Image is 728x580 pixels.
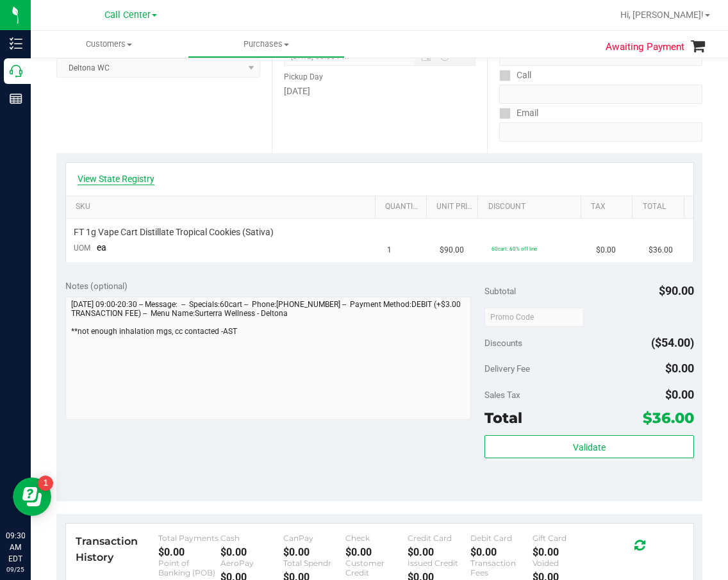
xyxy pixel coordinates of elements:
[31,38,188,50] span: Customers
[408,558,470,568] div: Issued Credit
[10,65,22,78] inline-svg: Call Center
[470,546,533,558] div: $0.00
[283,558,345,568] div: Total Spendr
[484,308,584,327] input: Promo Code
[484,390,520,400] span: Sales Tax
[484,409,522,427] span: Total
[65,281,128,291] span: Notes (optional)
[591,202,627,212] a: Tax
[74,226,274,238] span: FT 1g Vape Cart Distillate Tropical Cookies (Sativa)
[484,363,530,374] span: Delivery Fee
[533,558,595,568] div: Voided
[345,558,408,577] div: Customer Credit
[665,361,694,375] span: $0.00
[188,38,344,50] span: Purchases
[31,31,188,58] a: Customers
[440,244,464,256] span: $90.00
[74,244,90,253] span: UOM
[10,92,22,105] inline-svg: Reports
[283,533,345,543] div: CanPay
[573,442,606,452] span: Validate
[188,31,345,58] a: Purchases
[76,202,370,212] a: SKU
[436,202,473,212] a: Unit Price
[499,85,702,104] input: Format: (999) 999-9999
[158,546,220,558] div: $0.00
[659,284,694,297] span: $90.00
[484,286,516,296] span: Subtotal
[533,546,595,558] div: $0.00
[596,244,616,256] span: $0.00
[13,477,51,516] iframe: Resource center
[345,546,408,558] div: $0.00
[10,37,22,50] inline-svg: Inventory
[220,533,283,543] div: Cash
[158,558,220,577] div: Point of Banking (POB)
[97,242,106,253] span: ea
[284,85,476,98] div: [DATE]
[470,533,533,543] div: Debit Card
[78,172,154,185] a: View State Registry
[488,202,576,212] a: Discount
[499,66,531,85] label: Call
[649,244,673,256] span: $36.00
[283,546,345,558] div: $0.00
[499,104,538,122] label: Email
[38,476,53,491] iframe: Resource center unread badge
[492,245,537,252] span: 60cart: 60% off line
[6,530,25,565] p: 09:30 AM EDT
[385,202,422,212] a: Quantity
[665,388,694,401] span: $0.00
[6,565,25,574] p: 09/25
[643,409,694,427] span: $36.00
[284,71,323,83] label: Pickup Day
[158,533,220,543] div: Total Payments
[606,40,684,54] span: Awaiting Payment
[387,244,392,256] span: 1
[220,558,283,568] div: AeroPay
[484,435,694,458] button: Validate
[620,10,704,20] span: Hi, [PERSON_NAME]!
[484,331,522,354] span: Discounts
[220,546,283,558] div: $0.00
[533,533,595,543] div: Gift Card
[470,558,533,577] div: Transaction Fees
[345,533,408,543] div: Check
[408,546,470,558] div: $0.00
[408,533,470,543] div: Credit Card
[643,202,679,212] a: Total
[651,336,694,349] span: ($54.00)
[104,10,151,21] span: Call Center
